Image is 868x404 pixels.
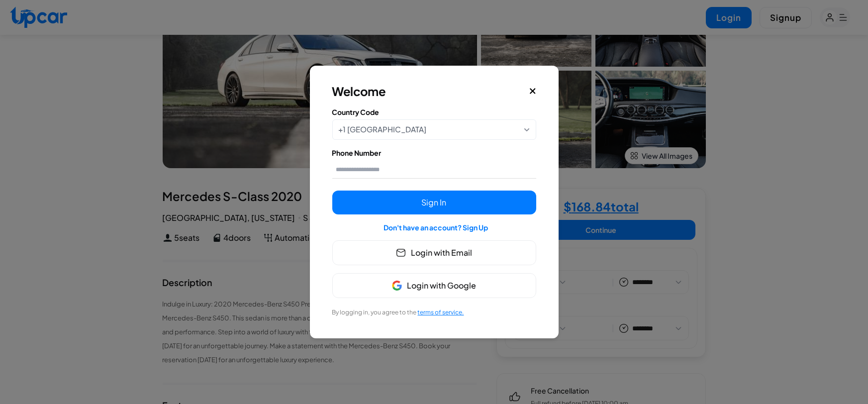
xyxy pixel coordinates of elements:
a: Don't have an account? Sign Up [384,223,488,232]
button: Login with Google [332,273,536,298]
button: Sign In [332,191,536,214]
button: Close [529,87,536,96]
span: Login with Google [407,280,476,292]
span: +1 [GEOGRAPHIC_DATA] [339,124,427,135]
button: Login with Email [332,240,536,265]
label: By logging in, you agree to the [332,308,464,317]
label: Phone Number [332,148,536,158]
span: Login with Email [411,247,472,259]
h3: Welcome [332,83,386,99]
img: Google Icon [392,281,402,291]
span: terms of service. [418,308,464,316]
img: Email Icon [396,248,406,258]
label: Country Code [332,107,536,117]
